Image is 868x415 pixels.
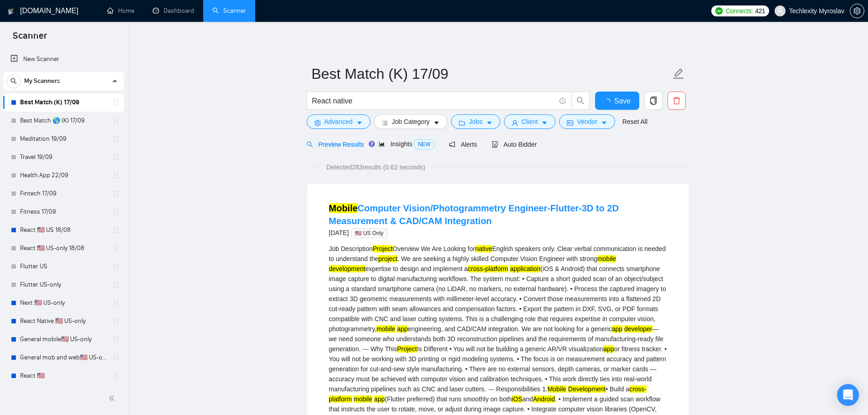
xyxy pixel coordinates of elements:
[324,117,353,127] span: Advanced
[307,141,313,148] span: search
[153,7,194,15] a: dashboardDashboard
[20,166,107,184] a: Health App 22/09
[624,325,652,333] mark: developer
[451,114,500,129] button: folderJobscaret-down
[112,245,119,252] span: holder
[20,221,107,239] a: React 🇺🇸 US 18/08
[312,62,671,85] input: Scanner name...
[20,239,107,257] a: React 🇺🇸 US-only 18/08
[541,119,548,126] span: caret-down
[397,325,407,333] mark: app
[112,117,119,124] span: holder
[20,312,107,330] a: React Native 🇺🇸 US-only
[329,203,358,213] mark: Mobile
[622,117,647,127] a: Reset All
[486,119,493,126] span: caret-down
[568,385,606,393] mark: Development
[112,318,119,325] span: holder
[20,203,107,221] a: Fitness 17/09
[459,119,465,126] span: folder
[20,294,107,312] a: Next 🇺🇸 US-only
[449,141,477,148] span: Alerts
[533,395,555,403] mark: Android
[112,372,119,379] span: holder
[614,95,631,107] span: Save
[307,114,370,129] button: settingAdvancedcaret-down
[644,92,663,110] button: copy
[548,385,566,393] mark: Mobile
[572,97,589,105] span: search
[112,299,119,307] span: holder
[668,92,686,110] button: delete
[112,172,119,179] span: holder
[20,130,107,148] a: Meditation 19/09
[112,336,119,343] span: holder
[20,112,107,130] a: Best Match 🌎 (K) 17/09
[112,154,119,161] span: holder
[20,348,107,367] a: General mob and web🇺🇸 US-only - to be done
[559,114,615,129] button: idcardVendorcaret-down
[433,119,440,126] span: caret-down
[510,265,540,272] mark: application
[20,276,107,294] a: Flutter US-only
[777,8,783,14] span: user
[307,141,364,148] span: Preview Results
[3,50,124,68] li: New Scanner
[597,255,616,262] mark: mobile
[492,141,498,148] span: robot
[379,140,434,148] span: Insights
[329,203,619,226] a: MobileComputer Vision/Photogrammetry Engineer-Flutter-3D to 2D Measurement & CAD/CAM Integration
[378,255,397,262] mark: project
[414,139,434,149] span: NEW
[112,263,119,270] span: holder
[601,119,607,126] span: caret-down
[374,114,447,129] button: barsJob Categorycaret-down
[212,7,246,15] a: searchScanner
[20,330,107,348] a: General mobile🇺🇸 US-only
[603,98,614,106] span: loading
[726,6,753,16] span: Connects:
[112,190,119,197] span: holder
[314,119,321,126] span: setting
[468,265,508,272] mark: cross-platform
[320,162,431,172] span: Detected 283 results (0.62 seconds)
[449,141,455,148] span: notification
[376,325,395,333] mark: mobile
[20,184,107,203] a: Fintech 17/09
[312,95,555,107] input: Search Freelance Jobs...
[112,208,119,215] span: holder
[354,395,372,403] mark: mobile
[522,117,538,127] span: Client
[20,257,107,276] a: Flutter US
[356,119,363,126] span: caret-down
[512,119,518,126] span: user
[668,97,685,105] span: delete
[595,92,639,110] button: Save
[612,325,622,333] mark: app
[567,119,573,126] span: idcard
[112,226,119,234] span: holder
[24,72,60,90] span: My Scanners
[392,117,430,127] span: Job Category
[397,345,417,353] mark: Project
[373,245,393,252] mark: Project
[112,281,119,288] span: holder
[20,148,107,166] a: Travel 19/09
[368,140,376,148] div: Tooltip anchor
[379,141,385,147] span: area-chart
[20,367,107,385] a: React 🇺🇸
[112,99,119,106] span: holder
[112,354,119,361] span: holder
[5,29,54,48] span: Scanner
[351,228,387,238] span: 🇺🇸 US Only
[512,395,522,403] mark: iOS
[469,117,483,127] span: Jobs
[107,7,134,15] a: homeHome
[571,92,590,110] button: search
[603,345,614,353] mark: app
[329,227,667,238] div: [DATE]
[112,135,119,143] span: holder
[7,78,21,84] span: search
[108,394,118,403] span: double-left
[560,98,565,104] span: info-circle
